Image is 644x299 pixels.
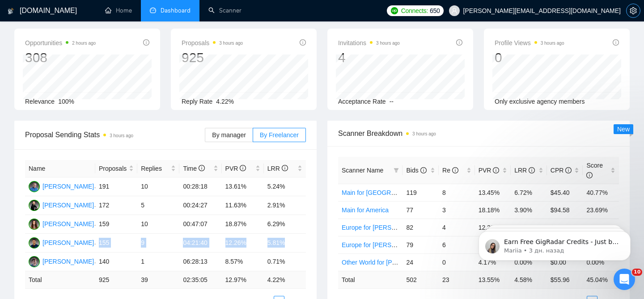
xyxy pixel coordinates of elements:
[442,167,458,174] span: Re
[465,212,644,275] iframe: Intercom notifications сообщение
[29,220,94,227] a: AN[PERSON_NAME]
[626,4,640,18] button: setting
[479,167,500,174] span: PVR
[264,271,306,289] td: 4.22 %
[225,165,246,172] span: PVR
[58,98,74,105] span: 100%
[267,165,288,172] span: LRR
[42,200,94,210] div: [PERSON_NAME]
[617,126,630,133] span: New
[216,98,234,105] span: 4.22%
[511,271,547,288] td: 4.58 %
[29,201,94,208] a: EZ[PERSON_NAME]
[161,7,191,14] span: Dashboard
[137,271,179,289] td: 39
[222,215,264,234] td: 18.87%
[300,39,306,46] span: info-circle
[182,49,243,66] div: 925
[551,167,572,174] span: CPR
[143,39,149,46] span: info-circle
[25,129,205,140] span: Proposal Sending Stats
[182,38,243,48] span: Proposals
[222,196,264,215] td: 11.63%
[183,165,204,172] span: Time
[583,184,619,201] td: 40.77%
[402,236,439,253] td: 79
[439,271,475,288] td: 23
[394,168,399,173] span: filter
[208,7,241,14] a: searchScanner
[29,256,40,267] img: YZ
[29,239,94,246] a: VS[PERSON_NAME]
[179,215,221,234] td: 00:47:07
[29,200,40,211] img: EZ
[391,7,398,14] img: upwork-logo.png
[137,177,179,196] td: 10
[439,236,475,253] td: 6
[614,269,635,290] iframe: Intercom live chat
[338,38,400,48] span: Invitations
[495,49,564,66] div: 0
[137,234,179,253] td: 9
[179,177,221,196] td: 00:28:18
[342,206,389,214] a: Main for America
[495,38,564,48] span: Profile Views
[547,201,583,219] td: $94.58
[260,131,299,139] span: By Freelancer
[626,7,640,14] a: setting
[150,7,156,13] span: dashboard
[456,39,462,46] span: info-circle
[95,196,137,215] td: 172
[402,253,439,271] td: 24
[95,253,137,271] td: 140
[179,234,221,253] td: 04:21:40
[264,234,306,253] td: 5.81%
[29,182,94,190] a: AB[PERSON_NAME]
[212,131,246,139] span: By manager
[110,133,133,138] time: 3 hours ago
[439,253,475,271] td: 0
[264,177,306,196] td: 5.24%
[42,219,94,229] div: [PERSON_NAME]
[25,160,95,177] th: Name
[493,167,499,173] span: info-circle
[541,41,564,46] time: 3 hours ago
[529,167,535,173] span: info-circle
[547,271,583,288] td: $ 55.96
[342,259,437,266] a: Other World for [PERSON_NAME]
[401,6,428,16] span: Connects:
[439,201,475,219] td: 3
[219,41,243,46] time: 3 hours ago
[406,167,426,174] span: Bids
[179,253,221,271] td: 06:28:13
[222,253,264,271] td: 8.57%
[338,128,619,139] span: Scanner Breakdown
[137,196,179,215] td: 5
[8,4,14,18] img: logo
[439,219,475,236] td: 4
[495,98,585,105] span: Only exclusive agency members
[95,234,137,253] td: 155
[42,238,94,248] div: [PERSON_NAME]
[402,271,439,288] td: 502
[105,7,132,14] a: homeHome
[137,215,179,234] td: 10
[613,39,619,46] span: info-circle
[342,189,431,196] a: Main for [GEOGRAPHIC_DATA]
[342,167,383,174] span: Scanner Name
[392,164,401,177] span: filter
[222,234,264,253] td: 12.26%
[586,162,603,179] span: Score
[137,160,179,177] th: Replies
[72,41,96,46] time: 2 hours ago
[25,38,96,48] span: Opportunities
[95,177,137,196] td: 191
[25,271,95,289] td: Total
[42,257,94,266] div: [PERSON_NAME]
[342,224,424,231] a: Europe for [PERSON_NAME]
[565,167,572,173] span: info-circle
[182,98,212,105] span: Reply Rate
